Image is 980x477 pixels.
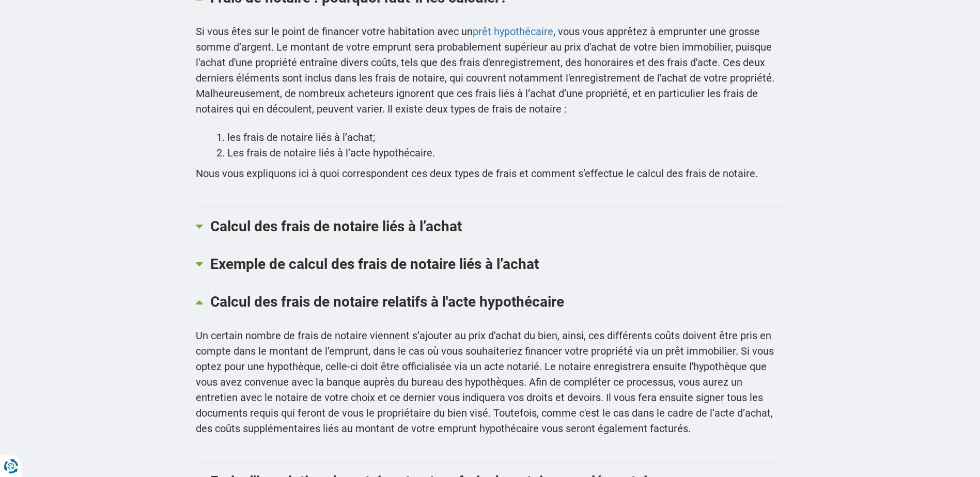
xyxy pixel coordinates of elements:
li: 2. Les frais de notaire liés à l’acte hypothécaire. [216,145,785,161]
a: Calcul des frais de notaire relatifs à l'acte hypothécaire [196,283,785,320]
p: Un certain nombre de frais de notaire viennent s’ajouter au prix d'achat du bien, ainsi, ces diff... [196,328,785,436]
a: prêt hypothécaire [473,25,553,38]
a: Calcul des frais de notaire liés à l’achat [196,208,785,245]
li: 1. les frais de notaire liés à l’achat; [216,130,785,145]
p: Nous vous expliquons ici à quoi correspondent ces deux types de frais et comment s’effectue le ca... [196,166,785,181]
a: Exemple de calcul des frais de notaire liés à l’achat [196,245,785,282]
p: Si vous êtes sur le point de financer votre habitation avec un , vous vous apprêtez à emprunter u... [196,24,785,117]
